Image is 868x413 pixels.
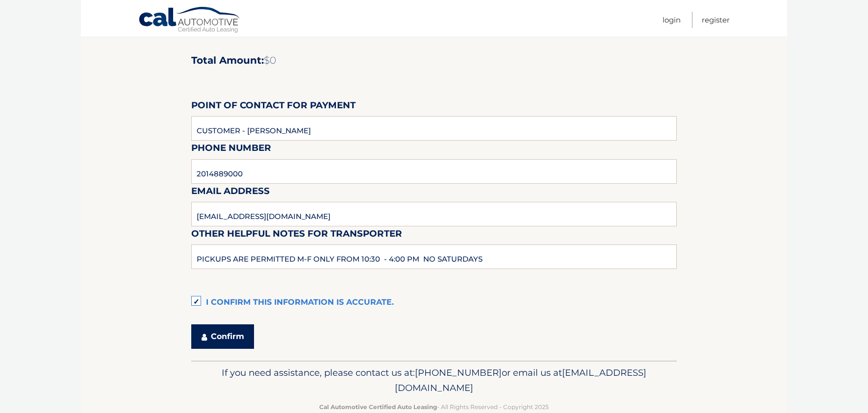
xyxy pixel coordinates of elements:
p: - All Rights Reserved - Copyright 2025 [198,402,670,412]
p: If you need assistance, please contact us at: or email us at [198,365,670,396]
button: Confirm [191,324,254,349]
span: $0 [264,54,276,66]
strong: Cal Automotive Certified Auto Leasing [319,403,437,411]
h2: Total Amount: [191,54,677,67]
a: Cal Automotive [138,6,241,35]
label: Point of Contact for Payment [191,98,356,116]
label: Other helpful notes for transporter [191,226,402,244]
label: I confirm this information is accurate. [191,293,677,313]
span: [PHONE_NUMBER] [415,367,502,378]
a: Login [663,12,681,28]
a: Register [702,12,730,28]
label: Email Address [191,184,270,202]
